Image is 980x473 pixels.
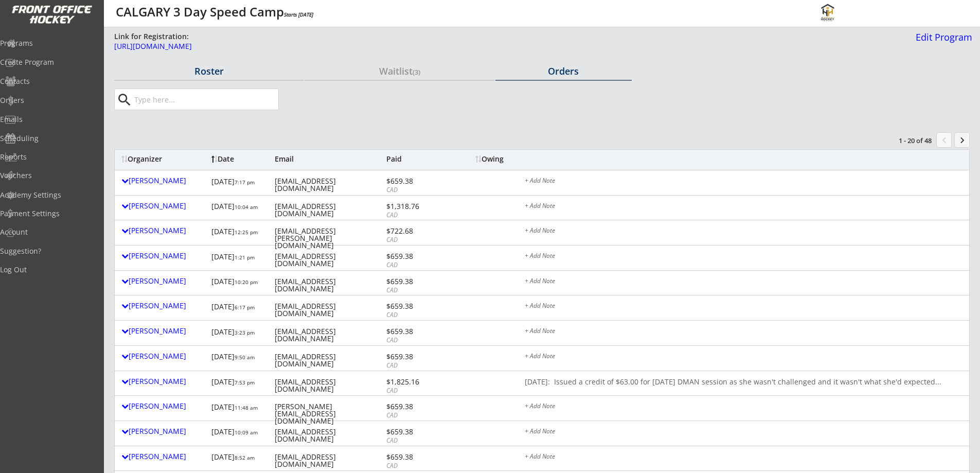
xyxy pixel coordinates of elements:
font: 8:52 am [235,454,255,461]
div: Edit Program [912,32,972,42]
div: Link for Registration: [114,31,190,42]
div: + Add Note [525,227,963,236]
div: $659.38 [386,403,442,410]
font: 10:04 am [235,203,258,211]
div: [PERSON_NAME] [121,302,206,309]
div: + Add Note [525,178,963,186]
div: [EMAIL_ADDRESS][DOMAIN_NAME] [275,178,384,192]
div: $659.38 [386,353,442,360]
font: 7:17 pm [235,179,255,186]
div: [EMAIL_ADDRESS][DOMAIN_NAME] [275,453,384,468]
font: 11:48 am [235,404,258,411]
div: [EMAIL_ADDRESS][DOMAIN_NAME] [275,428,384,443]
div: $722.68 [386,227,442,235]
div: [PERSON_NAME] [121,402,206,410]
font: 12:25 pm [235,229,258,236]
div: [PERSON_NAME] [121,177,206,184]
div: [PERSON_NAME][EMAIL_ADDRESS][DOMAIN_NAME] [275,403,384,425]
a: [URL][DOMAIN_NAME] [114,43,633,56]
div: CAD [386,436,442,445]
div: [EMAIL_ADDRESS][DOMAIN_NAME] [275,278,384,292]
font: (3) [413,67,420,77]
div: $659.38 [386,303,442,310]
div: CAD [386,462,442,470]
div: [PERSON_NAME] [121,252,206,259]
button: search [116,92,133,108]
div: $659.38 [386,428,442,435]
div: CAD [386,361,442,370]
div: [EMAIL_ADDRESS][DOMAIN_NAME] [275,203,384,217]
font: 3:23 pm [235,329,255,336]
div: 1 - 20 of 48 [878,136,932,145]
div: [DATE] [211,274,267,292]
div: [EMAIL_ADDRESS][DOMAIN_NAME] [275,378,384,393]
em: Starts [DATE] [284,11,313,18]
div: Organizer [121,155,206,163]
div: + Add Note [525,403,963,411]
div: $659.38 [386,453,442,461]
div: CAD [386,387,442,395]
div: [PERSON_NAME] [121,353,206,360]
div: + Add Note [525,428,963,436]
div: [DATE] [211,399,267,417]
div: + Add Note [525,328,963,336]
div: $659.38 [386,328,442,335]
div: $659.38 [386,178,442,185]
div: [DATE] [211,299,267,317]
div: [EMAIL_ADDRESS][DOMAIN_NAME] [275,303,384,317]
div: [DATE] [211,425,267,443]
div: + Add Note [525,278,963,286]
input: Type here... [132,89,278,110]
div: [DATE]: Issued a credit of $63.00 for [DATE] DMAN session as she wasn't challenged and it wasn't ... [525,378,963,387]
div: [PERSON_NAME] [121,277,206,285]
div: + Add Note [525,303,963,311]
div: Waitlist [305,66,494,76]
div: $1,825.16 [386,378,442,386]
div: [PERSON_NAME] [121,202,206,209]
div: [DATE] [211,450,267,468]
div: [PERSON_NAME] [121,428,206,435]
div: [DATE] [211,375,267,393]
div: CAD [386,261,442,270]
div: [EMAIL_ADDRESS][DOMAIN_NAME] [275,253,384,267]
font: 7:53 pm [235,379,255,386]
div: Paid [386,155,442,163]
div: [URL][DOMAIN_NAME] [114,43,633,50]
div: [EMAIL_ADDRESS][DOMAIN_NAME] [275,353,384,367]
a: Edit Program [912,32,972,50]
div: [PERSON_NAME] [121,378,206,385]
div: Roster [114,66,304,76]
div: [PERSON_NAME] [121,327,206,335]
button: keyboard_arrow_right [954,132,970,148]
div: + Add Note [525,203,963,211]
div: $659.38 [386,253,442,260]
div: [PERSON_NAME] [121,227,206,234]
div: + Add Note [525,453,963,462]
div: [DATE] [211,174,267,192]
div: [DATE] [211,324,267,342]
div: CAD [386,336,442,345]
div: [EMAIL_ADDRESS][DOMAIN_NAME] [275,328,384,342]
div: CAD [386,211,442,220]
font: 6:17 pm [235,304,255,311]
div: [DATE] [211,224,267,242]
font: 1:21 pm [235,254,255,261]
font: 9:50 am [235,354,255,361]
div: Date [211,155,267,163]
div: [DATE] [211,349,267,367]
div: $1,318.76 [386,203,442,210]
button: chevron_left [936,132,952,148]
div: CAD [386,236,442,244]
font: 10:20 pm [235,278,258,286]
font: 10:09 am [235,429,258,436]
div: Orders [495,66,632,76]
div: [PERSON_NAME] [121,453,206,460]
div: + Add Note [525,353,963,361]
div: [DATE] [211,199,267,217]
div: [DATE] [211,249,267,267]
div: CAD [386,411,442,420]
div: [EMAIL_ADDRESS][PERSON_NAME][DOMAIN_NAME] [275,227,384,249]
div: CAD [386,311,442,320]
div: + Add Note [525,253,963,261]
div: $659.38 [386,278,442,285]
